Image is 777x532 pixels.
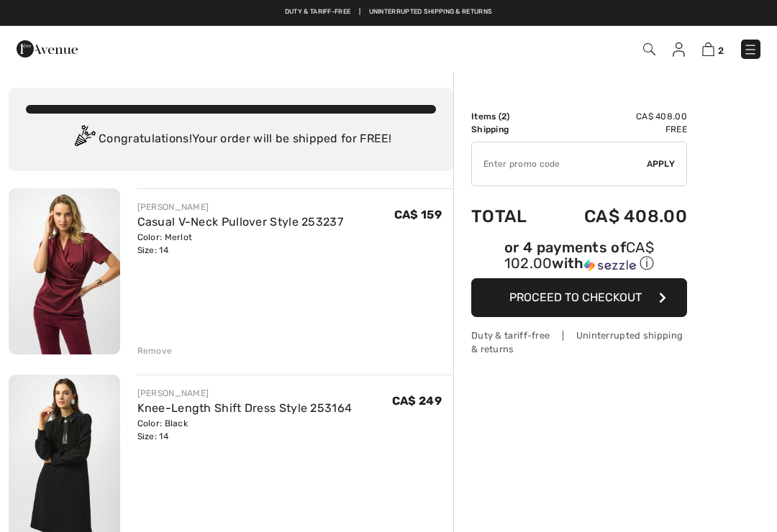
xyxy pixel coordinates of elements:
input: Promo code [472,142,647,185]
a: 1ère Avenue [17,41,78,55]
span: Proceed to Checkout [509,290,642,304]
span: 2 [501,111,506,121]
img: Sezzle [584,259,636,272]
td: Shipping [471,123,547,136]
button: Proceed to Checkout [471,278,687,317]
a: Knee-Length Shift Dress Style 253164 [137,401,353,415]
div: Duty & tariff-free | Uninterrupted shipping & returns [471,329,687,356]
span: Apply [647,157,676,170]
div: Color: Black Size: 14 [137,417,353,443]
span: CA$ 249 [392,394,442,408]
div: Color: Merlot Size: 14 [137,231,344,257]
td: Total [471,192,547,241]
td: Free [547,123,687,136]
div: or 4 payments ofCA$ 102.00withSezzle Click to learn more about Sezzle [471,241,687,278]
a: Casual V-Neck Pullover Style 253237 [137,215,344,229]
td: CA$ 408.00 [547,110,687,123]
a: 2 [702,40,724,58]
div: Remove [137,344,173,357]
img: Casual V-Neck Pullover Style 253237 [9,188,120,354]
img: Congratulation2.svg [70,125,99,154]
img: Shopping Bag [702,42,714,56]
span: CA$ 102.00 [504,239,654,272]
span: 2 [718,45,724,56]
div: [PERSON_NAME] [137,201,344,214]
div: Congratulations! Your order will be shipped for FREE! [26,125,436,154]
span: CA$ 159 [394,208,442,221]
td: CA$ 408.00 [547,192,687,241]
div: or 4 payments of with [471,241,687,273]
div: [PERSON_NAME] [137,387,353,400]
img: Search [643,43,655,55]
img: My Info [673,42,685,57]
td: Items ( ) [471,110,547,123]
img: 1ère Avenue [17,35,78,63]
img: Menu [743,42,758,57]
